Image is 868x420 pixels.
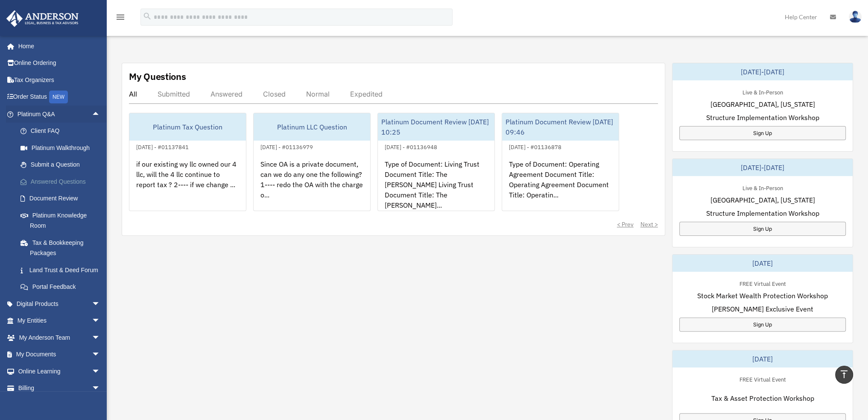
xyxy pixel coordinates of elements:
a: Answered Questions [12,173,113,190]
div: [DATE] - #01136878 [502,142,568,151]
a: Platinum Walkthrough [12,139,113,156]
a: Document Review [12,190,113,207]
a: Sign Up [679,222,846,236]
div: Normal [306,90,330,98]
div: All [129,90,137,98]
div: FREE Virtual Event [732,279,792,288]
a: Sign Up [679,126,846,140]
div: FREE Virtual Event [732,374,792,383]
a: Home [6,38,109,55]
a: Billingarrow_drop_down [6,380,113,397]
a: Order StatusNEW [6,88,113,106]
img: Anderson Advisors Platinum Portal [4,10,81,27]
div: Live & In-Person [735,87,789,96]
span: arrow_drop_down [92,363,109,380]
span: [PERSON_NAME] Exclusive Event [712,304,813,314]
a: My Entitiesarrow_drop_down [6,312,113,329]
div: Type of Document: Operating Agreement Document Title: Operating Agreement Document Title: Operati... [502,152,619,219]
a: Tax Organizers [6,71,113,88]
span: [GEOGRAPHIC_DATA], [US_STATE] [710,99,815,109]
span: arrow_drop_up [92,106,109,123]
div: [DATE] [672,255,853,272]
i: menu [115,12,126,22]
span: arrow_drop_down [92,329,109,347]
a: Platinum LLC Question[DATE] - #01136979Since OA is a private document, can we do any one the foll... [253,113,371,211]
span: Structure Implementation Workshop [706,208,819,218]
div: Live & In-Person [735,183,789,192]
div: Submitted [158,90,190,98]
div: Type of Document: Living Trust Document Title: The [PERSON_NAME] Living Trust Document Title: The... [378,152,494,219]
div: [DATE]-[DATE] [672,159,853,176]
div: Platinum Document Review [DATE] 10:25 [378,113,494,141]
span: arrow_drop_down [92,380,109,397]
div: [DATE] [672,350,853,367]
a: Land Trust & Deed Forum [12,261,113,279]
div: [DATE]-[DATE] [672,63,853,80]
span: [GEOGRAPHIC_DATA], [US_STATE] [710,195,815,205]
div: Expedited [350,90,383,98]
a: Platinum Knowledge Room [12,207,113,234]
div: Closed [263,90,286,98]
span: Tax & Asset Protection Workshop [711,393,814,403]
img: User Pic [849,11,862,23]
a: Online Learningarrow_drop_down [6,363,113,380]
a: Digital Productsarrow_drop_down [6,295,113,312]
a: menu [115,15,126,22]
div: if our existing wy llc owned our 4 llc, will the 4 llc continue to report tax ? 2---- if we chang... [129,152,246,219]
div: [DATE] - #01136948 [378,142,444,151]
a: Platinum Q&Aarrow_drop_up [6,106,113,123]
a: My Anderson Teamarrow_drop_down [6,329,113,346]
a: Platinum Document Review [DATE] 09:46[DATE] - #01136878Type of Document: Operating Agreement Docu... [502,113,619,211]
a: Tax & Bookkeeping Packages [12,234,113,261]
a: Sign Up [679,317,846,332]
i: search [143,12,152,21]
a: Platinum Tax Question[DATE] - #01137841if our existing wy llc owned our 4 llc, will the 4 llc con... [129,113,246,211]
div: [DATE] - #01136979 [254,142,320,151]
span: arrow_drop_down [92,312,109,330]
div: Platinum Document Review [DATE] 09:46 [502,113,619,141]
div: Platinum Tax Question [129,113,246,141]
a: vertical_align_top [835,366,853,384]
div: My Questions [129,70,186,83]
a: Submit a Question [12,156,113,173]
i: vertical_align_top [839,369,849,379]
span: arrow_drop_down [92,346,109,364]
a: Client FAQ [12,123,113,140]
span: arrow_drop_down [92,295,109,313]
div: NEW [49,91,68,103]
a: Online Ordering [6,55,113,72]
a: Portal Feedback [12,279,113,296]
span: Structure Implementation Workshop [706,112,819,123]
div: [DATE] - #01137841 [129,142,196,151]
span: Stock Market Wealth Protection Workshop [697,291,828,301]
div: Since OA is a private document, can we do any one the following? 1---- redo the OA with the charg... [254,152,370,219]
a: Platinum Document Review [DATE] 10:25[DATE] - #01136948Type of Document: Living Trust Document Ti... [377,113,495,211]
div: Platinum LLC Question [254,113,370,141]
a: My Documentsarrow_drop_down [6,346,113,363]
div: Answered [210,90,243,98]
